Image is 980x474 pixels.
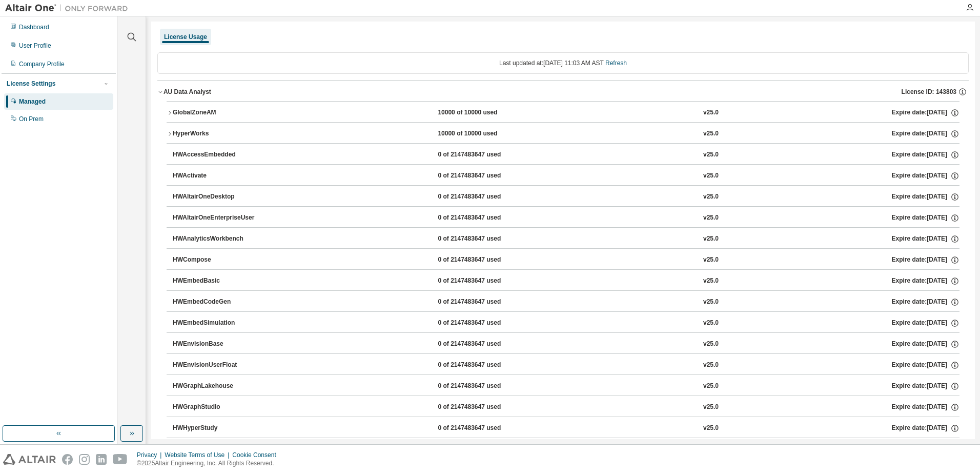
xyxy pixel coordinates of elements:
div: Expire date: [DATE] [891,382,959,391]
div: HWGraphStudio [173,403,265,412]
div: 0 of 2147483647 used [438,403,530,412]
div: v25.0 [703,234,719,244]
div: HWAltairOneEnterpriseUser [173,213,265,223]
div: Expire date: [DATE] [891,171,959,181]
div: Expire date: [DATE] [891,276,959,286]
div: 0 of 2147483647 used [438,340,530,349]
div: v25.0 [703,255,719,265]
div: v25.0 [703,403,719,412]
div: User Profile [19,42,51,50]
div: Expire date: [DATE] [891,340,959,349]
div: 0 of 2147483647 used [438,382,530,391]
div: Website Terms of Use [165,451,232,459]
div: HWGraphLakehouse [173,382,265,391]
div: v25.0 [703,171,719,181]
div: Expire date: [DATE] [891,192,959,202]
button: HyperWorks10000 of 10000 usedv25.0Expire date:[DATE] [167,123,959,145]
div: Expire date: [DATE] [891,424,959,433]
div: Expire date: [DATE] [891,150,959,160]
div: Last updated at: [DATE] 11:03 AM AST [157,52,969,74]
div: 0 of 2147483647 used [438,424,530,433]
div: v25.0 [703,298,719,307]
div: 0 of 2147483647 used [438,276,530,286]
button: HWEnvisionBase0 of 2147483647 usedv25.0Expire date:[DATE] [173,333,959,355]
div: License Usage [164,33,207,41]
button: HWGraphStudio0 of 2147483647 usedv25.0Expire date:[DATE] [173,396,959,419]
button: HWGraphLakehouse0 of 2147483647 usedv25.0Expire date:[DATE] [173,375,959,398]
div: Expire date: [DATE] [891,255,959,265]
div: Expire date: [DATE] [891,108,959,117]
div: 0 of 2147483647 used [438,213,530,223]
div: 0 of 2147483647 used [438,234,530,244]
div: HWHyperStudy [173,424,265,433]
img: linkedin.svg [96,454,107,465]
div: Expire date: [DATE] [891,213,959,223]
div: HWEmbedSimulation [173,319,265,328]
div: HWAccessEmbedded [173,150,265,160]
div: License Settings [7,80,55,88]
div: Expire date: [DATE] [891,361,959,370]
div: 0 of 2147483647 used [438,171,530,181]
a: Refresh [605,60,627,67]
div: v25.0 [703,276,719,286]
button: HWAltairOneDesktop0 of 2147483647 usedv25.0Expire date:[DATE] [173,186,959,208]
button: HWCompose0 of 2147483647 usedv25.0Expire date:[DATE] [173,249,959,271]
div: GlobalZoneAM [173,108,265,117]
div: 0 of 2147483647 used [438,361,530,370]
img: Altair One [5,3,133,13]
button: HWEnvisionUserFloat0 of 2147483647 usedv25.0Expire date:[DATE] [173,354,959,377]
div: v25.0 [703,213,719,223]
div: v25.0 [703,192,719,202]
div: v25.0 [703,319,719,328]
div: Privacy [137,451,165,459]
div: HWAnalyticsWorkbench [173,234,265,244]
div: v25.0 [703,361,719,370]
div: v25.0 [703,108,719,117]
div: HWActivate [173,171,265,181]
div: 0 of 2147483647 used [438,150,530,160]
div: Expire date: [DATE] [891,129,959,139]
button: AU Data AnalystLicense ID: 143803 [157,81,969,103]
div: HWEnvisionUserFloat [173,361,265,370]
div: v25.0 [703,150,719,160]
button: HWAccessEmbedded0 of 2147483647 usedv25.0Expire date:[DATE] [173,144,959,166]
button: HWEmbedCodeGen0 of 2147483647 usedv25.0Expire date:[DATE] [173,291,959,313]
div: 10000 of 10000 used [438,129,530,139]
div: v25.0 [703,424,719,433]
div: Expire date: [DATE] [891,319,959,328]
div: AU Data Analyst [164,88,211,96]
button: HWAnalyticsWorkbench0 of 2147483647 usedv25.0Expire date:[DATE] [173,228,959,250]
div: Company Profile [19,60,65,68]
img: youtube.svg [113,454,128,465]
div: v25.0 [703,382,719,391]
button: GlobalZoneAM10000 of 10000 usedv25.0Expire date:[DATE] [167,102,959,124]
div: 10000 of 10000 used [438,108,530,117]
div: 0 of 2147483647 used [438,255,530,265]
div: HWEnvisionBase [173,340,265,349]
button: HWEmbedSimulation0 of 2147483647 usedv25.0Expire date:[DATE] [173,312,959,334]
div: On Prem [19,115,44,123]
div: v25.0 [703,340,719,349]
div: 0 of 2147483647 used [438,298,530,307]
button: HWHyperStudy0 of 2147483647 usedv25.0Expire date:[DATE] [173,417,959,440]
span: License ID: 143803 [902,88,956,96]
div: HWEmbedBasic [173,276,265,286]
div: HWAltairOneDesktop [173,192,265,202]
img: facebook.svg [62,454,73,465]
div: Dashboard [19,23,49,31]
button: HWAltairOneEnterpriseUser0 of 2147483647 usedv25.0Expire date:[DATE] [173,207,959,229]
div: 0 of 2147483647 used [438,192,530,202]
button: HWActivate0 of 2147483647 usedv25.0Expire date:[DATE] [173,165,959,187]
div: Expire date: [DATE] [891,403,959,412]
div: HWCompose [173,255,265,265]
div: v25.0 [703,129,719,139]
img: instagram.svg [79,454,90,465]
button: HWEmbedBasic0 of 2147483647 usedv25.0Expire date:[DATE] [173,270,959,292]
div: 0 of 2147483647 used [438,319,530,328]
div: HWEmbedCodeGen [173,298,265,307]
div: Managed [19,97,46,106]
p: © 2025 Altair Engineering, Inc. All Rights Reserved. [137,459,282,468]
div: Expire date: [DATE] [891,234,959,244]
div: HyperWorks [173,129,265,139]
img: altair_logo.svg [3,454,56,465]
